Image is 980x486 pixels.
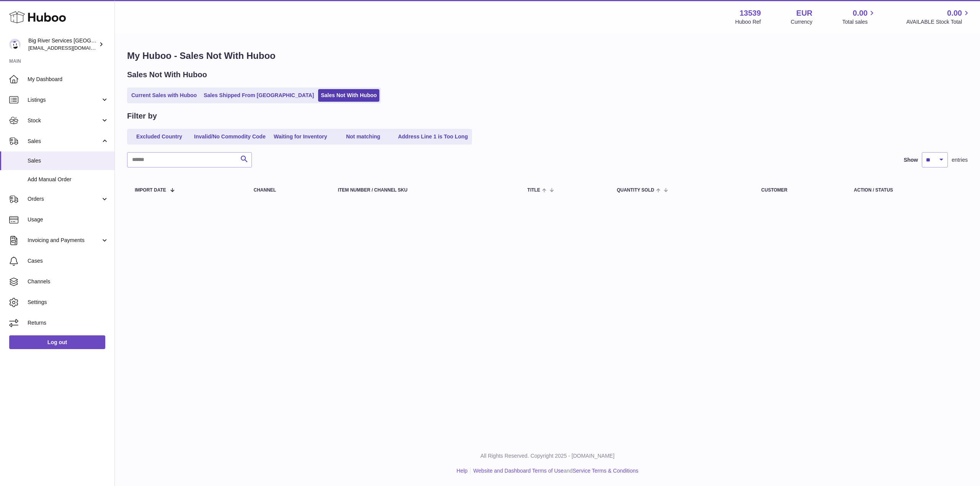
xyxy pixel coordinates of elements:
[573,468,639,474] a: Service Terms & Conditions
[617,188,654,193] span: Quantity Sold
[470,467,638,475] li: and
[28,176,109,183] span: Add Manual Order
[395,130,471,143] a: Address Line 1 is Too Long
[796,8,812,18] strong: EUR
[28,216,109,223] span: Usage
[473,468,563,474] a: Website and Dashboard Terms of Use
[28,278,109,285] span: Channels
[28,96,101,104] span: Listings
[28,195,101,203] span: Orders
[129,89,199,102] a: Current Sales with Huboo
[28,45,113,51] span: [EMAIL_ADDRESS][DOMAIN_NAME]
[127,111,157,121] h2: Filter by
[740,8,761,18] strong: 13539
[28,37,97,52] div: Big River Services [GEOGRAPHIC_DATA]
[854,188,960,193] div: Action / Status
[201,89,317,102] a: Sales Shipped From [GEOGRAPHIC_DATA]
[842,8,876,26] a: 0.00 Total sales
[947,8,962,18] span: 0.00
[28,237,101,244] span: Invoicing and Payments
[333,130,394,143] a: Not matching
[791,18,813,26] div: Currency
[270,130,331,143] a: Waiting for Inventory
[906,8,971,26] a: 0.00 AVAILABLE Stock Total
[761,188,839,193] div: Customer
[952,156,968,164] span: entries
[853,8,868,18] span: 0.00
[318,89,379,102] a: Sales Not With Huboo
[9,39,21,50] img: de-logistics@bigriverintl.com
[28,319,109,327] span: Returns
[28,76,109,83] span: My Dashboard
[135,188,166,193] span: Import date
[457,468,468,474] a: Help
[127,70,207,80] h2: Sales Not With Huboo
[9,335,105,349] a: Log out
[253,188,322,193] div: Channel
[338,188,512,193] div: Item Number / Channel SKU
[28,299,109,306] span: Settings
[129,130,190,143] a: Excluded Country
[735,18,761,26] div: Huboo Ref
[28,138,101,145] span: Sales
[28,117,101,124] span: Stock
[127,50,968,62] h1: My Huboo - Sales Not With Huboo
[121,452,974,460] p: All Rights Reserved. Copyright 2025 - [DOMAIN_NAME]
[191,130,268,143] a: Invalid/No Commodity Code
[842,18,876,26] span: Total sales
[528,188,540,193] span: Title
[904,156,918,164] label: Show
[28,157,109,164] span: Sales
[906,18,971,26] span: AVAILABLE Stock Total
[28,257,109,265] span: Cases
